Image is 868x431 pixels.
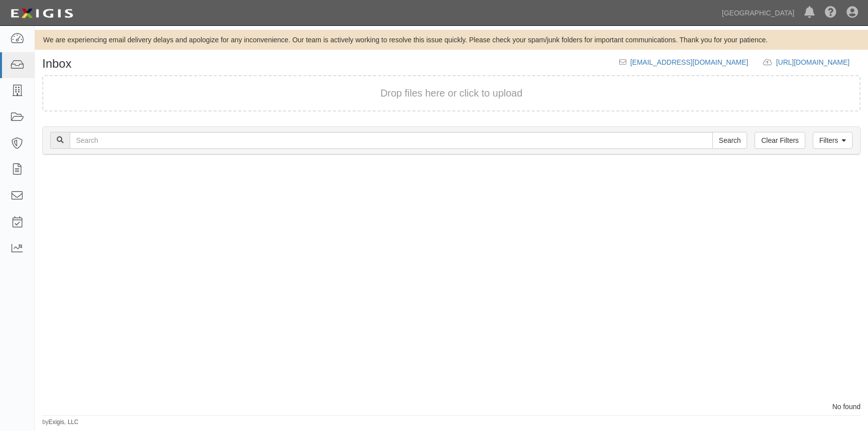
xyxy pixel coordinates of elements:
input: Search [70,132,713,149]
a: [GEOGRAPHIC_DATA] [717,3,799,23]
div: We are experiencing email delivery delays and apologize for any inconvenience. Our team is active... [35,35,868,45]
a: [EMAIL_ADDRESS][DOMAIN_NAME] [630,58,748,66]
small: by [42,418,79,427]
a: [URL][DOMAIN_NAME] [776,58,861,66]
input: Search [712,132,747,149]
a: Clear Filters [755,132,805,149]
div: No found [35,402,868,412]
a: Filters [813,132,853,149]
h1: Inbox [42,57,72,70]
img: logo-5460c22ac91f19d4615b14bd174203de0afe785f0fc80cf4dbbc73dc1793850b.png [7,4,76,22]
i: Help Center - Complianz [825,7,837,19]
a: Exigis, LLC [49,419,79,426]
button: Drop files here or click to upload [381,86,523,101]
